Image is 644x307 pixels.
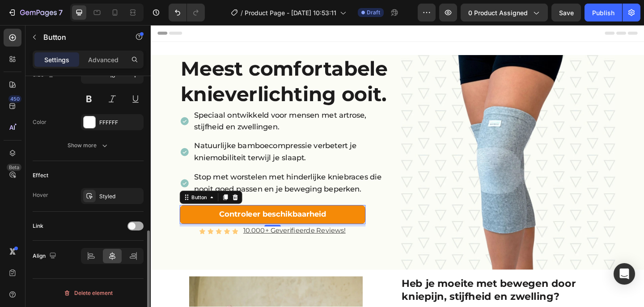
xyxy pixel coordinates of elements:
div: Undo/Redo [169,4,205,21]
button: 0 product assigned [461,4,548,21]
img: gempages_550896721702421354-2af3bced-3771-467b-b3c1-849680000f8e.svg [272,33,505,266]
button: Show more [33,137,144,153]
button: Save [551,4,581,21]
strong: Heb je moeite met bewegen door kniepijn, stijfheid en zwelling? [273,275,462,302]
div: Color [33,118,47,126]
span: 0 product assigned [468,8,528,17]
div: 450 [8,95,21,102]
span: Save [559,9,574,17]
iframe: Design area [151,25,644,307]
p: Settings [44,55,69,64]
div: Publish [592,8,614,17]
div: Open Intercom Messenger [614,263,635,285]
p: Advanced [88,55,119,64]
button: Publish [585,4,622,21]
p: Button [43,32,119,43]
p: 7 [59,7,63,18]
div: Hover [33,191,48,199]
span: / [241,8,243,17]
button: 7 [4,4,67,21]
div: Beta [7,164,21,171]
span: Draft [367,9,380,17]
div: Show more [68,141,109,150]
div: FFFFFF [99,119,141,127]
div: Link [33,222,43,230]
div: Align [33,250,58,262]
button: Delete element [33,286,144,300]
div: Styled [99,192,141,200]
div: Effect [33,171,48,179]
div: Delete element [64,288,113,298]
span: Product Page - [DATE] 10:53:11 [245,8,336,17]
